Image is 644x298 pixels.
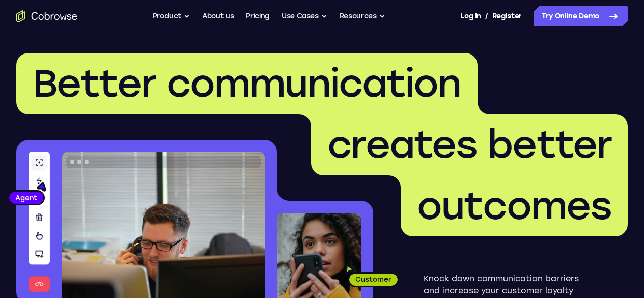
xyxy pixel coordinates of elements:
button: Product [153,6,190,26]
a: Try Online Demo [534,6,628,26]
a: Register [492,6,522,26]
a: Pricing [246,6,269,26]
a: Go to the home page [16,10,77,22]
a: About us [202,6,234,26]
a: Log In [460,6,481,26]
span: / [485,10,488,22]
span: outcomes [417,183,611,229]
button: Resources [340,6,385,26]
span: creates better [327,122,611,168]
button: Use Cases [282,6,327,26]
span: Better communication [33,61,461,106]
